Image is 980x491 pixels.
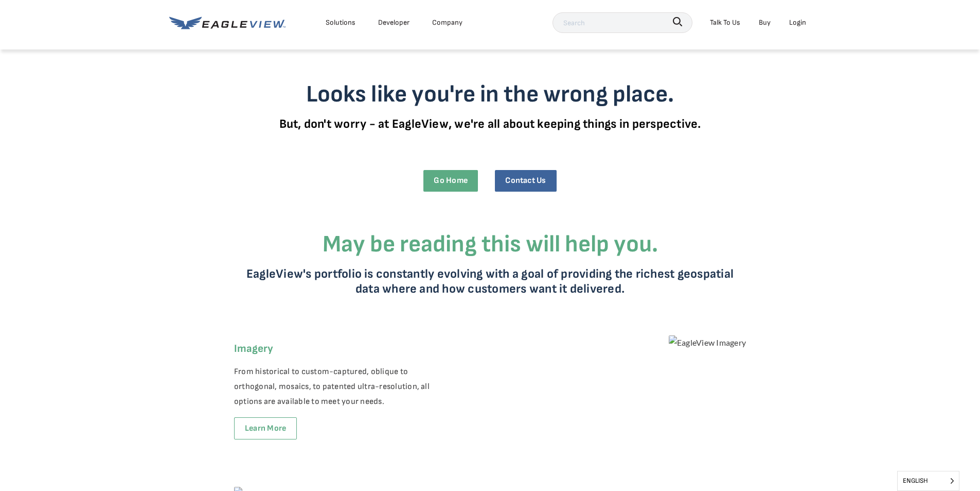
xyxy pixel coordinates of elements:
[326,16,355,29] div: Solutions
[423,170,478,191] a: Go Home
[234,417,297,439] a: Learn more
[553,12,692,33] input: Search
[789,16,806,29] div: Login
[243,266,737,296] p: EagleView's portfolio is constantly evolving with a goal of providing the richest geospatial data...
[234,340,434,358] h6: Imagery
[432,16,462,29] div: Company
[759,16,771,29] a: Buy
[495,170,556,191] a: Contact Us
[897,471,959,491] aside: Language selected: English
[243,230,737,259] h3: May be reading this will help you.
[710,16,740,29] div: Talk To Us
[215,116,765,131] p: But, don't worry - at EagleView, we're all about keeping things in perspective.
[898,471,959,490] span: English
[234,365,434,409] p: From historical to custom-captured, oblique to orthogonal, mosaics, to patented ultra-resolution,...
[378,16,409,29] a: Developer
[215,80,765,109] h3: Looks like you're in the wrong place.
[669,335,746,350] img: EagleView Imagery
